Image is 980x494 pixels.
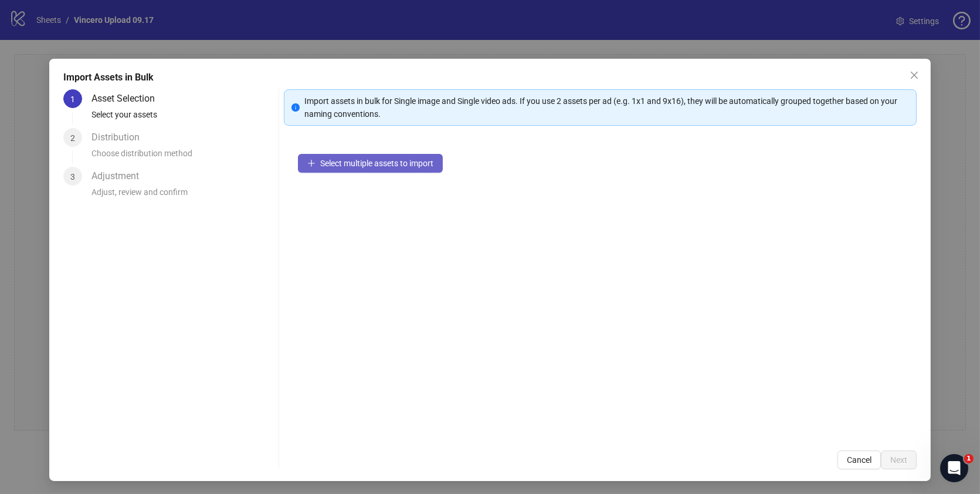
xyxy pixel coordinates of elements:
iframe: Intercom live chat [940,454,968,482]
div: Asset Selection [91,89,164,108]
span: Cancel [847,455,872,465]
span: 1 [70,95,75,104]
button: Cancel [837,451,881,469]
div: Adjustment [91,167,148,186]
button: Next [881,451,917,469]
div: Distribution [91,128,149,147]
span: 1 [964,454,974,463]
span: close [910,70,919,80]
span: 2 [70,133,75,143]
span: plus [307,159,316,167]
div: Import Assets in Bulk [63,70,917,85]
div: Import assets in bulk for Single image and Single video ads. If you use 2 assets per ad (e.g. 1x1... [304,95,909,120]
span: info-circle [291,103,300,112]
div: Choose distribution method [91,147,274,167]
span: Select multiple assets to import [320,159,433,168]
div: Adjust, review and confirm [91,186,274,206]
button: Select multiple assets to import [298,154,443,173]
button: Close [905,66,924,85]
span: 3 [70,172,75,182]
div: Select your assets [91,108,274,128]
